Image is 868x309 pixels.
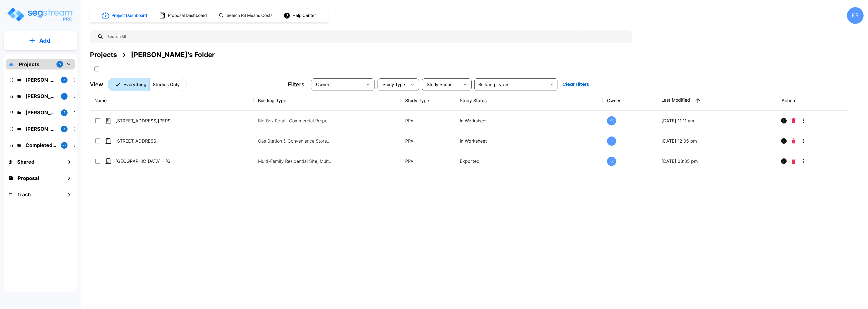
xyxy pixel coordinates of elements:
div: Platform [108,78,187,91]
p: Multi-Family Residential Site, Multi-Family Residential [258,158,333,164]
button: Info [778,135,789,146]
span: Study Status [427,82,453,87]
p: 3 [63,94,65,99]
button: Search RS Means Costs [216,10,276,21]
p: 8 [63,78,65,82]
p: Completed Client Reports 2025 [25,141,56,149]
button: SelectAll [91,63,102,74]
span: Study Type [383,82,405,87]
p: Add [39,37,50,45]
th: Owner [603,91,657,111]
button: Project Dashboard [100,9,150,22]
p: Gas Station & Convenience Store, Gas Station Site [258,138,333,144]
button: Help Center [282,10,318,21]
span: Owner [316,82,329,87]
button: Clear Filters [560,79,591,90]
button: More-Options [798,135,809,146]
p: [STREET_ADDRESS] [115,138,171,144]
button: Info [778,156,789,167]
p: [DATE] 03:35 pm [662,158,773,164]
p: Projects [19,61,39,68]
p: In Worksheet [460,117,598,124]
button: Open [548,81,556,88]
p: Karina's Folder [25,92,56,100]
p: PPA [405,138,451,144]
p: 5 [63,127,65,131]
button: Delete [789,135,798,146]
p: 4 [63,110,65,115]
button: Info [778,115,789,126]
p: 27 [63,143,66,148]
button: More-Options [798,156,809,167]
p: Big Box Retail, Commercial Property Site [258,117,333,124]
p: [DATE] 11:11 am [662,117,773,124]
button: Proposal Dashboard [157,10,210,21]
img: Logo [6,7,74,22]
h1: Trash [17,191,31,198]
th: Last Modified [657,91,777,111]
h1: Proposal Dashboard [168,12,207,19]
h1: Project Dashboard [112,12,147,19]
button: Delete [789,115,798,126]
input: Building Types [476,81,547,88]
div: [PERSON_NAME]'s Folder [131,50,215,60]
p: Exported [460,158,598,164]
th: Study Status [455,91,603,111]
p: Everything [123,81,146,88]
th: Study Type [401,91,455,111]
button: Delete [789,156,798,167]
p: Kristina's Folder (Finalized Reports) [25,76,56,84]
th: Name [90,91,254,111]
button: Everything [108,78,150,91]
button: Studies Only [149,78,187,91]
p: PPA [405,117,451,124]
input: Search All [104,30,629,43]
th: Building Type [254,91,401,111]
div: Select [423,77,459,92]
div: Select [379,77,407,92]
p: PPA [405,158,451,164]
th: Action [777,91,848,111]
div: Projects [90,50,117,60]
div: Select [312,77,363,92]
button: Add [4,33,77,49]
p: [DATE] 12:05 pm [662,138,773,144]
div: KK [607,137,616,146]
div: KR [847,7,864,24]
button: More-Options [798,115,809,126]
p: Jon's Folder [25,125,56,133]
h1: Proposal [18,174,39,182]
p: [GEOGRAPHIC_DATA] - [GEOGRAPHIC_DATA] [115,158,171,164]
p: In Worksheet [460,138,598,144]
p: [STREET_ADDRESS][PERSON_NAME] [115,117,171,124]
p: Studies Only [153,81,180,88]
h1: Search RS Means Costs [227,12,273,19]
p: M.E. Folder [25,109,56,116]
p: View [90,80,103,89]
h1: Shared [17,158,34,166]
div: KK [607,157,616,166]
div: KK [607,116,616,125]
p: Filters [288,80,304,89]
p: 5 [59,62,61,67]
